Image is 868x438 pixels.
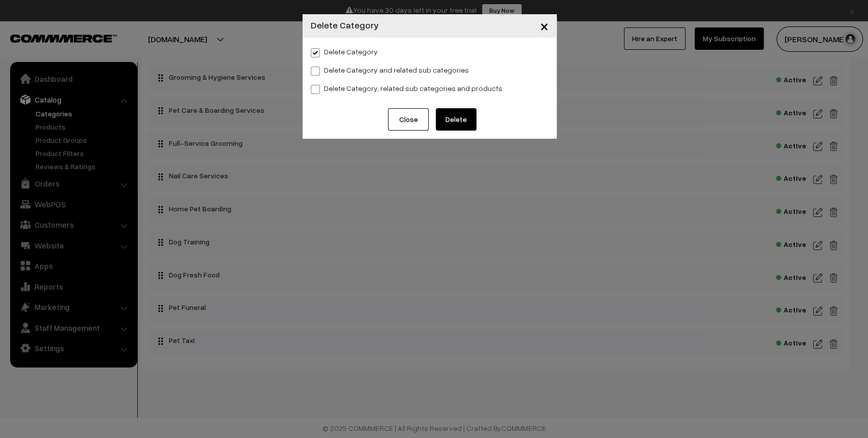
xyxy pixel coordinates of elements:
button: Delete [436,108,476,131]
label: Delete Category and related sub categories [311,65,469,75]
label: Delete Category [311,46,378,57]
button: Close [532,10,557,42]
label: Delete Category, related sub categories and products [311,83,502,93]
h4: Delete Category [311,18,379,32]
span: × [540,16,549,35]
button: Close [388,108,429,131]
